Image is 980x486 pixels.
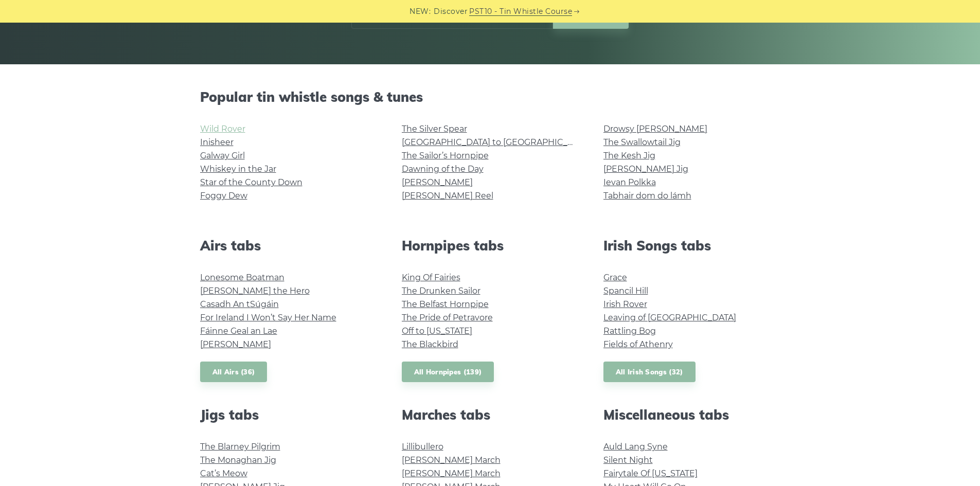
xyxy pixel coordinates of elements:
[603,124,707,134] a: Drowsy [PERSON_NAME]
[603,313,736,322] a: Leaving of [GEOGRAPHIC_DATA]
[200,164,276,174] a: Whiskey in the Jar
[402,469,501,478] a: [PERSON_NAME] March
[603,455,653,465] a: Silent Night
[200,89,780,105] h2: Popular tin whistle songs & tunes
[200,339,271,349] a: [PERSON_NAME]
[603,137,681,147] a: The Swallowtail Jig
[402,326,472,336] a: Off to [US_STATE]
[402,164,484,174] a: Dawning of the Day
[200,299,279,309] a: Casadh An tSúgáin
[603,273,627,282] a: Grace
[603,177,656,187] a: Ievan Polkka
[200,442,280,452] a: The Blarney Pilgrim
[402,442,443,452] a: Lillibullero
[402,238,579,254] h2: Hornpipes tabs
[603,299,647,309] a: Irish Rover
[603,469,698,478] a: Fairytale Of [US_STATE]
[603,286,648,296] a: Spancil Hill
[603,151,655,160] a: The Kesh Jig
[200,177,302,187] a: Star of the County Down
[402,313,493,322] a: The Pride of Petravore
[200,455,276,465] a: The Monaghan Jig
[200,326,277,336] a: Fáinne Geal an Lae
[434,6,468,17] span: Discover
[200,238,377,254] h2: Airs tabs
[200,407,377,423] h2: Jigs tabs
[603,339,673,349] a: Fields of Athenry
[200,469,247,478] a: Cat’s Meow
[603,191,691,201] a: Tabhair dom do lámh
[402,407,579,423] h2: Marches tabs
[402,137,592,147] a: [GEOGRAPHIC_DATA] to [GEOGRAPHIC_DATA]
[402,286,480,296] a: The Drunken Sailor
[402,177,473,187] a: [PERSON_NAME]
[200,273,284,282] a: Lonesome Boatman
[200,151,245,160] a: Galway Girl
[603,407,780,423] h2: Miscellaneous tabs
[402,299,489,309] a: The Belfast Hornpipe
[402,362,494,383] a: All Hornpipes (139)
[402,151,489,160] a: The Sailor’s Hornpipe
[200,313,336,322] a: For Ireland I Won’t Say Her Name
[200,191,247,201] a: Foggy Dew
[469,6,572,17] a: PST10 - Tin Whistle Course
[409,6,431,17] span: NEW:
[200,362,268,383] a: All Airs (36)
[402,124,467,134] a: The Silver Spear
[402,191,493,201] a: [PERSON_NAME] Reel
[402,339,458,349] a: The Blackbird
[402,455,501,465] a: [PERSON_NAME] March
[200,124,245,134] a: Wild Rover
[200,137,234,147] a: Inisheer
[603,442,668,452] a: Auld Lang Syne
[603,326,656,336] a: Rattling Bog
[603,238,780,254] h2: Irish Songs tabs
[200,286,310,296] a: [PERSON_NAME] the Hero
[603,362,696,383] a: All Irish Songs (32)
[603,164,688,174] a: [PERSON_NAME] Jig
[402,273,460,282] a: King Of Fairies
